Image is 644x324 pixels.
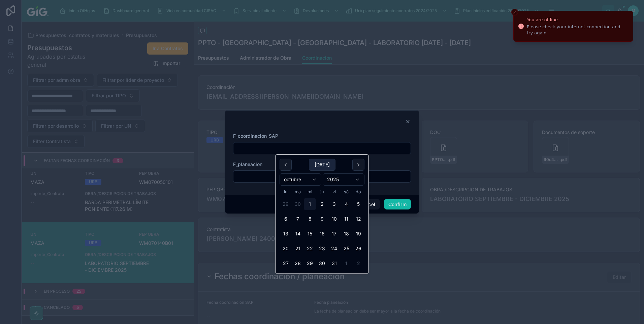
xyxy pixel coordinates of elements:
button: miércoles, 15 de octubre de 2025 [304,228,316,240]
span: F_coordinacion_SAP [233,133,278,139]
th: domingo [352,188,364,195]
button: Today, miércoles, 1 de octubre de 2025 [304,198,316,210]
button: jueves, 9 de octubre de 2025 [316,213,328,225]
th: viernes [328,188,340,195]
button: lunes, 27 de octubre de 2025 [280,257,292,269]
button: sábado, 18 de octubre de 2025 [340,228,352,240]
button: [DATE] [309,159,335,171]
button: miércoles, 29 de octubre de 2025 [304,257,316,269]
button: jueves, 30 de octubre de 2025 [316,257,328,269]
button: viernes, 10 de octubre de 2025 [328,213,340,225]
button: martes, 30 de septiembre de 2025 [292,198,304,210]
button: martes, 14 de octubre de 2025 [292,228,304,240]
button: domingo, 26 de octubre de 2025 [352,242,364,255]
button: viernes, 31 de octubre de 2025 [328,257,340,269]
th: sábado [340,188,352,195]
button: martes, 21 de octubre de 2025 [292,242,304,255]
div: Please check your internet connection and try again [527,24,627,36]
button: lunes, 13 de octubre de 2025 [280,228,292,240]
table: octubre 2025 [280,188,364,269]
button: domingo, 19 de octubre de 2025 [352,228,364,240]
button: jueves, 23 de octubre de 2025 [316,242,328,255]
button: martes, 28 de octubre de 2025 [292,257,304,269]
button: domingo, 2 de noviembre de 2025 [352,257,364,269]
button: viernes, 24 de octubre de 2025 [328,242,340,255]
button: Confirm [384,199,411,210]
th: jueves [316,188,328,195]
button: jueves, 2 de octubre de 2025 [316,198,328,210]
button: miércoles, 8 de octubre de 2025 [304,213,316,225]
button: jueves, 16 de octubre de 2025 [316,228,328,240]
th: miércoles [304,188,316,195]
button: sábado, 1 de noviembre de 2025 [340,257,352,269]
th: lunes [280,188,292,195]
button: miércoles, 22 de octubre de 2025 [304,242,316,255]
button: domingo, 12 de octubre de 2025 [352,213,364,225]
button: sábado, 4 de octubre de 2025 [340,198,352,210]
button: lunes, 29 de septiembre de 2025 [280,198,292,210]
div: You are offline [527,17,627,23]
button: sábado, 25 de octubre de 2025 [340,242,352,255]
button: Close toast [511,9,518,15]
button: martes, 7 de octubre de 2025 [292,213,304,225]
span: F_planeacion [233,161,262,167]
th: martes [292,188,304,195]
button: sábado, 11 de octubre de 2025 [340,213,352,225]
button: lunes, 6 de octubre de 2025 [280,213,292,225]
button: lunes, 20 de octubre de 2025 [280,242,292,255]
button: viernes, 17 de octubre de 2025 [328,228,340,240]
button: viernes, 3 de octubre de 2025 [328,198,340,210]
button: domingo, 5 de octubre de 2025 [352,198,364,210]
